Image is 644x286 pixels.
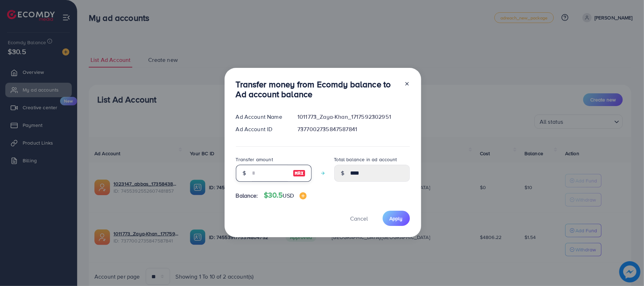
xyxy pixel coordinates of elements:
[230,125,292,133] div: Ad Account ID
[283,192,294,199] span: USD
[342,211,377,226] button: Cancel
[230,113,292,121] div: Ad Account Name
[383,211,410,226] button: Apply
[300,192,307,199] img: image
[292,113,415,121] div: 1011773_Zaya-Khan_1717592302951
[293,169,306,177] img: image
[390,215,403,222] span: Apply
[334,156,397,163] label: Total balance in ad account
[350,215,368,222] span: Cancel
[292,125,415,133] div: 7377002735847587841
[236,192,258,200] span: Balance:
[264,191,307,200] h4: $30.5
[236,156,273,163] label: Transfer amount
[236,79,399,100] h3: Transfer money from Ecomdy balance to Ad account balance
